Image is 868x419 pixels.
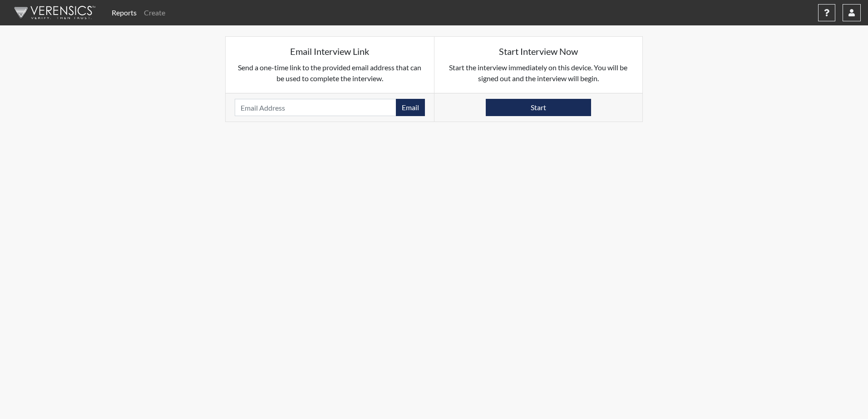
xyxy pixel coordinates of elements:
[235,62,425,84] p: Send a one-time link to the provided email address that can be used to complete the interview.
[235,46,425,57] h5: Email Interview Link
[444,46,634,57] h5: Start Interview Now
[235,99,396,116] input: Email Address
[140,4,169,22] a: Create
[108,4,140,22] a: Reports
[486,99,591,116] button: Start
[444,62,634,84] p: Start the interview immediately on this device. You will be signed out and the interview will begin.
[396,99,425,116] button: Email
